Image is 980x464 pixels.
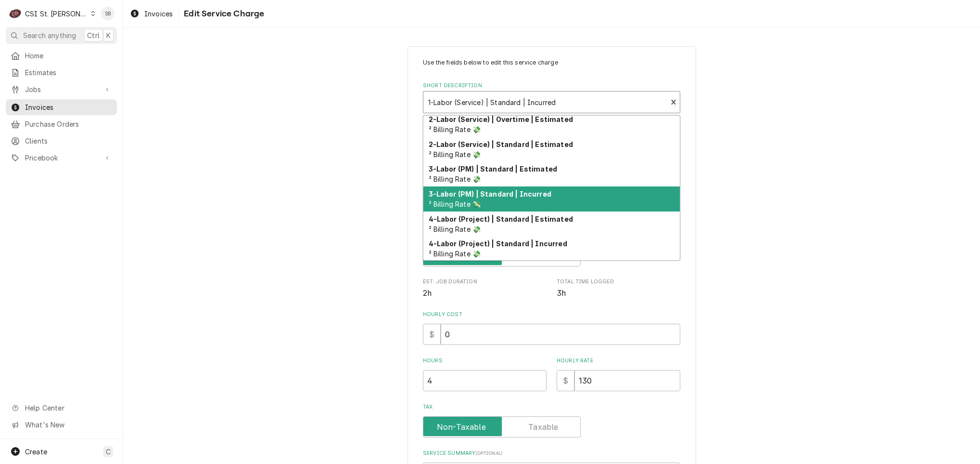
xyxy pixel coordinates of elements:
div: Est. Job Duration [423,278,547,299]
span: Search anything [23,30,76,40]
span: Clients [25,136,112,146]
button: Search anythingCtrlK [6,27,117,44]
span: Edit Service Charge [181,7,264,20]
span: Estimates [25,67,112,78]
a: Home [6,48,117,64]
div: Shayla Bell's Avatar [101,7,115,20]
span: 3h [557,289,566,298]
span: Invoices [25,102,112,112]
strong: 3-Labor (PM) | Standard | Estimated [429,165,558,173]
span: Home [25,51,112,61]
span: ² Billing Rate 💸 [429,225,481,233]
a: Go to Help Center [6,400,117,416]
span: ( optional ) [475,451,502,456]
span: ² Billing Rate 💸 [429,175,481,183]
span: ² Billing Rate 💸 [429,125,481,133]
p: Use the fields below to edit this service charge [423,58,680,67]
a: Clients [6,133,117,149]
span: 2h [423,289,432,298]
a: Go to Pricebook [6,150,117,166]
span: Pricebook [25,153,98,163]
span: Create [25,448,47,456]
label: Service Summary [423,450,680,457]
span: K [106,30,111,40]
div: SB [101,7,115,20]
span: C [106,447,111,457]
label: Hours [423,357,547,365]
span: Purchase Orders [25,119,112,129]
span: Invoices [144,9,173,19]
div: [object Object] [423,357,547,391]
div: [object Object] [557,357,680,391]
span: Ctrl [87,30,100,40]
strong: 2-Labor (Service) | Standard | Estimated [429,140,573,148]
span: ² Billing Rate 💸 [429,250,481,258]
strong: 4-Labor (Project) | Standard | Estimated [429,215,573,223]
span: Est. Job Duration [423,278,547,286]
label: Tax [423,403,680,411]
span: Est. Job Duration [423,288,547,299]
label: Hourly Cost [423,311,680,318]
div: Hourly Cost [423,311,680,345]
a: Estimates [6,65,117,80]
div: Total Time Logged [557,278,680,299]
label: Hourly Rate [557,357,680,365]
span: Total Time Logged [557,288,680,299]
span: Jobs [25,84,98,94]
strong: 4-Labor (Project) | Standard | Incurred [429,239,567,248]
a: Go to Jobs [6,81,117,97]
div: C [9,7,22,20]
span: What's New [25,420,111,430]
span: ² Billing Rate 💸 [429,150,481,159]
span: ² Billing Rate 💸 [429,200,481,208]
div: CSI St. Louis's Avatar [9,7,22,20]
strong: 2-Labor (Service) | Overtime | Estimated [429,115,573,123]
div: $ [423,324,441,345]
a: Invoices [6,99,117,115]
label: Short Description [423,82,680,90]
div: Short Description [423,82,680,130]
strong: 3-Labor (PM) | Standard | Incurred [429,190,551,198]
div: $ [557,370,574,391]
div: Tax [423,403,680,437]
span: Total Time Logged [557,278,680,286]
span: Help Center [25,403,111,413]
a: Purchase Orders [6,116,117,132]
a: Go to What's New [6,417,117,433]
div: CSI St. [PERSON_NAME] [25,9,88,19]
a: Invoices [126,6,177,22]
